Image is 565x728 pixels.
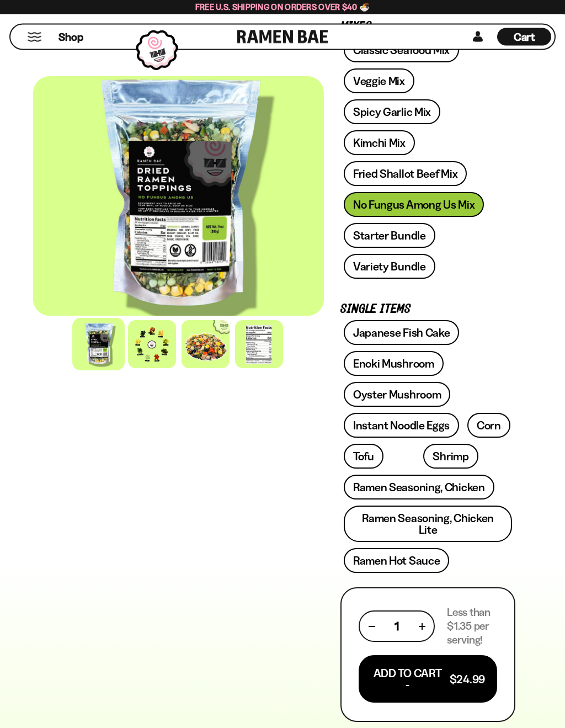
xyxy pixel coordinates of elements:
span: Free U.S. Shipping on Orders over $40 🍜 [195,2,370,12]
a: Ramen Hot Sauce [344,549,450,573]
a: Tofu [344,444,383,469]
a: Instant Noodle Eggs [344,413,459,438]
a: Kimchi Mix [344,131,415,156]
a: Japanese Fish Cake [344,321,460,346]
a: Starter Bundle [344,224,435,248]
a: Enoki Mushroom [344,352,444,376]
a: Oyster Mushroom [344,382,451,407]
a: Ramen Seasoning, Chicken [344,475,494,500]
a: Spicy Garlic Mix [344,100,440,125]
a: Shrimp [423,444,478,469]
a: Corn [467,413,510,438]
span: 1 [395,620,399,634]
a: Shop [58,28,83,46]
button: Add To Cart - $24.99 [359,656,497,703]
p: Less than $1.35 per serving! [447,606,497,647]
span: Cart [514,30,535,44]
a: Veggie Mix [344,69,414,94]
a: Variety Bundle [344,254,435,279]
div: Cart [497,25,551,49]
span: Shop [58,30,83,45]
a: Ramen Seasoning, Chicken Lite [344,506,513,543]
a: Fried Shallot Beef Mix [344,162,467,187]
button: Mobile Menu Trigger [27,33,42,42]
p: Single Items [340,305,515,315]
